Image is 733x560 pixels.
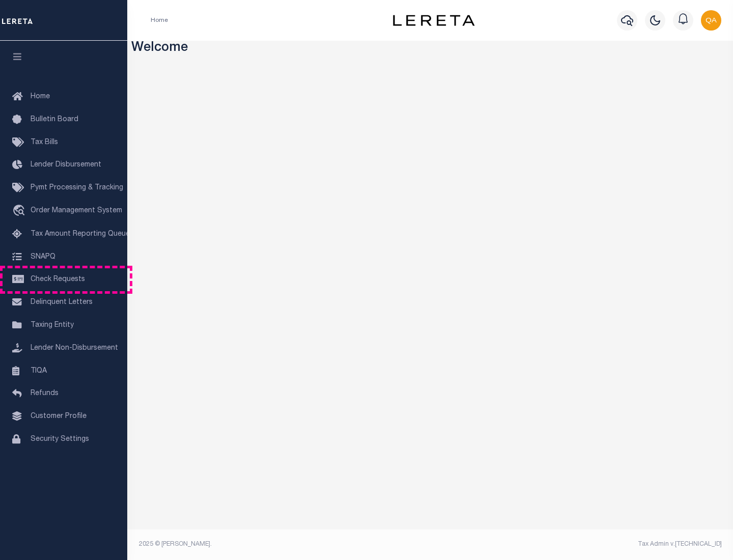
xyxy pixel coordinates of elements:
[31,436,89,443] span: Security Settings
[701,10,721,31] img: svg+xml;base64,PHN2ZyB4bWxucz0iaHR0cDovL3d3dy53My5vcmcvMjAwMC9zdmciIHBvaW50ZXItZXZlbnRzPSJub25lIi...
[31,139,58,146] span: Tax Bills
[438,540,722,549] div: Tax Admin v.[TECHNICAL_ID]
[31,184,123,191] span: Pymt Processing & Tracking
[31,253,55,260] span: SNAPQ
[31,93,50,100] span: Home
[12,205,29,218] i: travel_explore
[393,15,474,26] img: logo-dark.svg
[31,231,130,238] span: Tax Amount Reporting Queue
[31,299,93,306] span: Delinquent Letters
[31,390,59,397] span: Refunds
[31,345,118,352] span: Lender Non-Disbursement
[31,276,85,283] span: Check Requests
[31,322,74,329] span: Taxing Entity
[31,367,47,374] span: TIQA
[151,16,168,25] li: Home
[131,41,729,57] h3: Welcome
[131,540,431,549] div: 2025 © [PERSON_NAME].
[31,413,87,420] span: Customer Profile
[31,116,78,123] span: Bulletin Board
[31,161,101,169] span: Lender Disbursement
[31,207,122,214] span: Order Management System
